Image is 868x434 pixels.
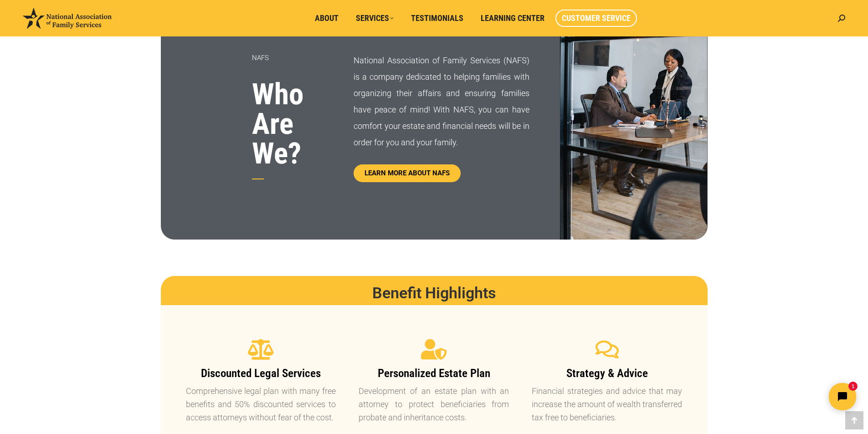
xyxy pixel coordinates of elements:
[532,385,682,424] p: Financial strategies and advice that may increase the amount of wealth transferred tax free to be...
[252,50,331,66] p: NAFS
[365,170,450,177] span: LEARN MORE ABOUT NAFS
[562,13,631,23] span: Customer Service
[23,8,112,29] img: National Association of Family Services
[252,80,331,168] h3: Who Are We?
[179,285,689,301] h2: Benefit Highlights
[186,385,336,424] p: Comprehensive legal plan with many free benefits and 50% discounted services to access attorneys ...
[308,10,345,27] a: About
[354,164,461,182] a: LEARN MORE ABOUT NAFS
[354,52,529,151] p: National Association of Family Services (NAFS) is a company dedicated to helping families with or...
[411,13,463,23] span: Testimonials
[566,367,648,380] span: Strategy & Advice
[555,10,637,27] a: Customer Service
[405,10,470,27] a: Testimonials
[201,367,321,380] span: Discounted Legal Services
[474,10,551,27] a: Learning Center
[356,13,394,23] span: Services
[481,13,544,23] span: Learning Center
[359,385,509,424] p: Development of an estate plan with an attorney to protect beneficiaries from probate and inherita...
[378,367,490,380] span: Personalized Estate Plan
[315,13,339,23] span: About
[707,375,864,418] iframe: Tidio Chat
